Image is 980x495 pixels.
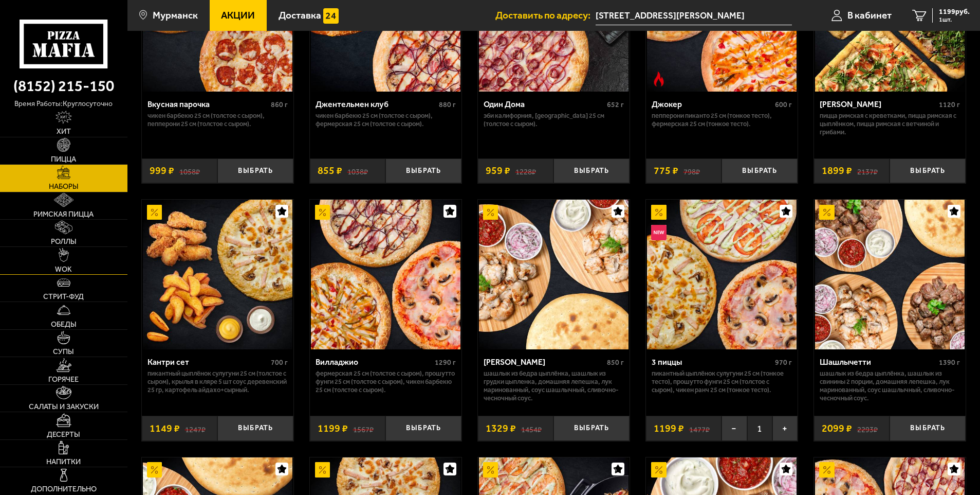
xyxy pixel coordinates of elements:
[46,458,81,466] span: Напитки
[486,166,510,176] span: 959 ₽
[495,10,596,20] span: Доставить по адресу:
[820,99,936,109] div: [PERSON_NAME]
[435,358,456,367] span: 1290 г
[185,423,206,434] s: 1247 ₽
[820,357,936,367] div: Шашлычетти
[147,462,162,478] img: Акционный
[822,166,852,176] span: 1899 ₽
[652,99,772,109] div: Джокер
[51,238,77,245] span: Роллы
[819,462,835,478] img: Акционный
[150,423,180,434] span: 1149 ₽
[29,403,99,411] span: Салаты и закуски
[484,99,604,109] div: Один Дома
[651,72,667,87] img: Острое блюдо
[775,358,792,367] span: 970 г
[49,183,79,190] span: Наборы
[217,158,293,184] button: Выбрать
[316,369,456,394] p: Фермерская 25 см (толстое с сыром), Прошутто Фунги 25 см (толстое с сыром), Чикен Барбекю 25 см (...
[147,357,268,367] div: Кантри сет
[271,100,288,109] span: 860 г
[385,416,461,441] button: Выбрать
[150,166,174,176] span: 999 ₽
[323,8,339,24] img: 15daf4d41897b9f0e9f617042186c801.svg
[939,16,970,23] span: 1 шт.
[221,10,255,20] span: Акции
[553,158,630,184] button: Выбрать
[775,100,792,109] span: 600 г
[772,416,798,441] button: +
[722,416,747,441] button: −
[607,358,624,367] span: 850 г
[179,166,200,176] s: 1058 ₽
[217,416,293,441] button: Выбрать
[385,158,461,184] button: Выбрать
[316,112,456,128] p: Чикен Барбекю 25 см (толстое с сыром), Фермерская 25 см (толстое с сыром).
[939,100,960,109] span: 1120 г
[939,358,960,367] span: 1390 г
[521,423,542,434] s: 1454 ₽
[57,128,71,135] span: Хит
[857,166,878,176] s: 2137 ₽
[483,462,498,478] img: Акционный
[153,10,198,20] span: Мурманск
[651,462,667,478] img: Акционный
[652,369,792,394] p: Пикантный цыплёнок сулугуни 25 см (тонкое тесто), Прошутто Фунги 25 см (толстое с сыром), Чикен Р...
[819,205,835,220] img: Акционный
[596,6,791,25] input: Ваш адрес доставки
[347,166,368,176] s: 1038 ₽
[147,205,162,220] img: Акционный
[847,10,892,20] span: В кабинет
[147,99,268,109] div: Вкусная парочка
[279,10,321,20] span: Доставка
[820,369,960,402] p: шашлык из бедра цыплёнка, шашлык из свинины 2 порции, домашняя лепешка, лук маринованный, соус ша...
[439,100,456,109] span: 880 г
[43,293,84,300] span: Стрит-фуд
[31,486,97,493] span: Дополнительно
[651,225,667,240] img: Новинка
[607,100,624,109] span: 652 г
[890,158,966,184] button: Выбрать
[890,416,966,441] button: Выбрать
[310,200,461,349] a: АкционныйВилладжио
[652,112,792,128] p: Пепперони Пиканто 25 см (тонкое тесто), Фермерская 25 см (тонкое тесто).
[486,423,516,434] span: 1329 ₽
[652,357,772,367] div: 3 пиццы
[722,158,798,184] button: Выбрать
[316,99,436,109] div: Джентельмен клуб
[814,200,966,349] a: АкционныйШашлычетти
[315,205,330,220] img: Акционный
[318,423,348,434] span: 1199 ₽
[147,112,288,128] p: Чикен Барбекю 25 см (толстое с сыром), Пепперони 25 см (толстое с сыром).
[51,321,77,328] span: Обеды
[654,423,684,434] span: 1199 ₽
[820,112,960,136] p: Пицца Римская с креветками, Пицца Римская с цыплёнком, Пицца Римская с ветчиной и грибами.
[142,200,293,349] a: АкционныйКантри сет
[48,376,79,383] span: Горячее
[143,200,292,349] img: Кантри сет
[316,357,432,367] div: Вилладжио
[483,205,498,220] img: Акционный
[318,166,342,176] span: 855 ₽
[315,462,330,478] img: Акционный
[47,431,80,438] span: Десерты
[815,200,965,349] img: Шашлычетти
[747,416,772,441] span: 1
[311,200,460,349] img: Вилладжио
[478,200,630,349] a: АкционныйДон Цыпа
[553,416,630,441] button: Выбрать
[353,423,374,434] s: 1567 ₽
[647,200,797,349] img: 3 пиццы
[479,200,628,349] img: Дон Цыпа
[484,369,624,402] p: шашлык из бедра цыплёнка, шашлык из грудки цыпленка, домашняя лепешка, лук маринованный, соус шаш...
[822,423,852,434] span: 2099 ₽
[654,166,678,176] span: 775 ₽
[939,8,970,15] span: 1199 руб.
[689,423,710,434] s: 1477 ₽
[857,423,878,434] s: 2293 ₽
[515,166,536,176] s: 1228 ₽
[646,200,798,349] a: АкционныйНовинка3 пиццы
[51,156,76,163] span: Пицца
[651,205,667,220] img: Акционный
[33,211,94,218] span: Римская пицца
